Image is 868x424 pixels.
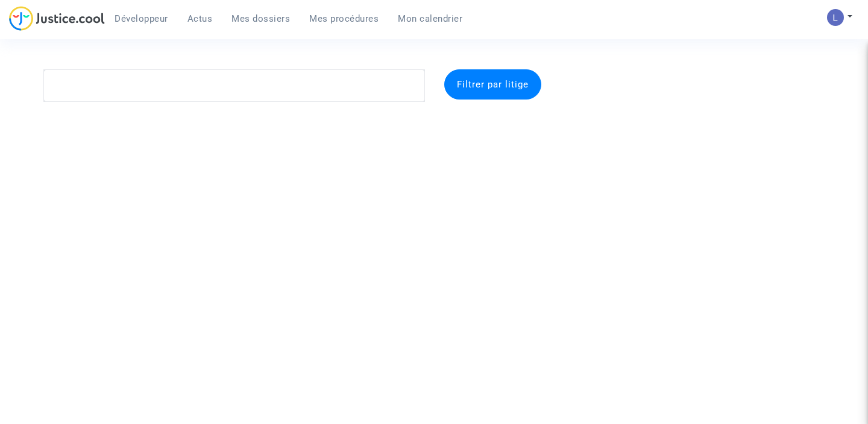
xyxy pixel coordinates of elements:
[187,13,213,24] span: Actus
[105,10,178,28] a: Développeur
[388,10,472,28] a: Mon calendrier
[398,13,462,24] span: Mon calendrier
[9,6,105,31] img: jc-logo.svg
[309,13,379,24] span: Mes procédures
[300,10,388,28] a: Mes procédures
[827,9,844,26] img: AATXAJzI13CaqkJmx-MOQUbNyDE09GJ9dorwRvFSQZdH=s96-c
[115,13,168,24] span: Développeur
[231,13,290,24] span: Mes dossiers
[178,10,222,28] a: Actus
[457,79,529,90] span: Filtrer par litige
[222,10,300,28] a: Mes dossiers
